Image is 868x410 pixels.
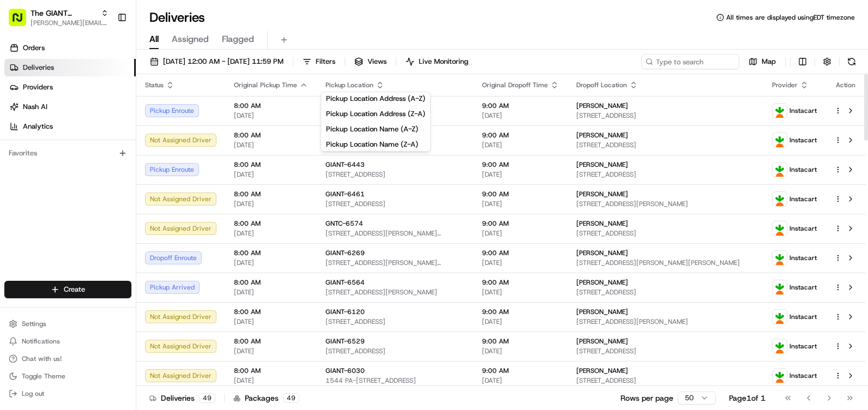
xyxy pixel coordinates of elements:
span: Pickup Location [325,81,373,89]
button: Live Monitoring [401,54,473,69]
span: [DATE] [234,229,308,238]
div: Packages [233,393,299,403]
button: [DATE] 12:00 AM - [DATE] 11:59 PM [145,54,288,69]
span: GIANT-6529 [325,337,365,346]
span: Instacart [789,371,817,380]
div: Favorites [4,144,131,162]
span: GIANT-6269 [325,249,365,257]
div: Start new chat [37,104,179,115]
button: [PERSON_NAME][EMAIL_ADDRESS][DOMAIN_NAME] [31,19,108,27]
span: [STREET_ADDRESS] [325,200,465,208]
button: The GIANT Company [31,8,97,19]
span: [DATE] [482,111,559,120]
span: [DATE] [234,376,308,385]
span: GIANT-6030 [325,366,365,375]
button: Settings [4,316,131,331]
img: profile_instacart_ahold_partner.png [773,280,787,294]
span: [PERSON_NAME] [576,366,628,375]
img: profile_instacart_ahold_partner.png [773,251,787,265]
button: Chat with us! [4,351,131,366]
span: GIANT-6461 [325,190,365,198]
button: Views [349,54,391,69]
span: Provider [772,81,798,89]
button: Notifications [4,334,131,349]
div: 49 [283,393,299,403]
span: Live Monitoring [419,57,468,67]
span: All times are displayed using EDT timezone [726,13,855,22]
span: 9:00 AM [482,101,559,110]
span: Original Dropoff Time [482,81,548,89]
span: All [149,33,159,46]
span: [DATE] [482,317,559,326]
a: Nash AI [4,98,136,116]
button: Pickup Location Address (Z-A) [321,107,430,120]
img: profile_instacart_ahold_partner.png [773,221,787,236]
span: Status [145,81,164,89]
button: Start new chat [185,107,198,120]
span: Settings [22,319,46,328]
img: 1736555255976-a54dd68f-1ca7-489b-9aae-adbdc363a1c4 [11,104,31,124]
button: Log out [4,386,131,401]
span: 8:00 AM [234,366,308,375]
span: Knowledge Base [22,158,83,169]
button: Refresh [844,54,859,69]
span: GNTC-6574 [325,219,363,228]
a: 📗Knowledge Base [7,154,88,173]
span: [DATE] [482,229,559,238]
span: GIANT-6564 [325,278,365,287]
a: 💻API Documentation [88,154,179,173]
span: [PERSON_NAME] [576,131,628,140]
span: 8:00 AM [234,131,308,140]
span: Instacart [789,283,817,292]
p: Welcome 👋 [11,44,198,61]
span: Log out [22,389,44,398]
img: profile_instacart_ahold_partner.png [773,104,787,118]
div: Action [834,81,857,89]
span: 9:00 AM [482,190,559,198]
span: 8:00 AM [234,307,308,316]
span: 8:00 AM [234,337,308,346]
span: [PERSON_NAME] [576,160,628,169]
span: [DATE] [482,258,559,267]
span: [DATE] [234,288,308,297]
a: Analytics [4,118,136,135]
span: Chat with us! [22,354,62,363]
span: 9:00 AM [482,249,559,257]
span: Instacart [789,224,817,233]
span: Map [762,57,776,67]
input: Clear [28,70,180,82]
a: Providers [4,79,136,96]
span: 8:00 AM [234,249,308,257]
span: Notifications [22,337,60,346]
span: Flagged [222,33,254,46]
span: 8:00 AM [234,101,308,110]
button: Map [744,54,781,69]
span: [PERSON_NAME] [576,249,628,257]
span: [DATE] [234,258,308,267]
a: Powered byPylon [77,184,132,193]
p: Rows per page [620,393,673,403]
span: 9:00 AM [482,278,559,287]
span: [PERSON_NAME] [576,101,628,110]
button: The GIANT Company[PERSON_NAME][EMAIL_ADDRESS][DOMAIN_NAME] [4,4,113,31]
span: [DATE] [482,376,559,385]
span: [STREET_ADDRESS] [325,170,465,179]
span: 9:00 AM [482,219,559,228]
span: Dropoff Location [576,81,627,89]
span: [STREET_ADDRESS][PERSON_NAME] [576,317,755,326]
button: Pickup Location Address (A-Z) [321,92,430,105]
span: Assigned [172,33,209,46]
span: [STREET_ADDRESS][PERSON_NAME][PERSON_NAME] [325,229,465,238]
span: 8:00 AM [234,278,308,287]
span: Instacart [789,136,817,144]
span: [PERSON_NAME] [576,307,628,316]
span: [DATE] [482,288,559,297]
span: 9:00 AM [482,160,559,169]
button: Pickup Location Name (Z-A) [321,138,430,151]
span: 9:00 AM [482,307,559,316]
span: Nash AI [23,102,47,112]
span: [PERSON_NAME] [576,337,628,346]
div: 💻 [92,159,101,168]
